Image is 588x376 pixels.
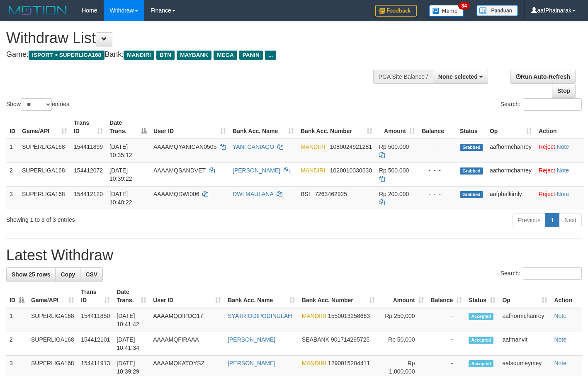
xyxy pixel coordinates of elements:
[6,332,28,356] td: 2
[557,143,569,150] a: Note
[373,70,433,84] div: PGA Site Balance /
[486,186,535,210] td: aafphalkimly
[422,190,453,198] div: - - -
[113,332,150,356] td: [DATE] 10:41:34
[486,163,535,186] td: aafhormchanrey
[328,360,370,366] span: Copy 1290015204411 to clipboard
[499,332,551,356] td: aafmanvit
[78,308,113,332] td: 154411850
[557,191,569,197] a: Note
[499,308,551,332] td: aafhormchanrey
[74,143,103,150] span: 154411899
[465,284,499,308] th: Status: activate to sort column ascending
[331,336,369,343] span: Copy 901714295725 to clipboard
[6,308,28,332] td: 1
[510,70,576,84] a: Run Auto-Refresh
[233,191,273,197] a: DWI MAULANA
[29,51,104,60] span: ISPORT > SUPERLIGA168
[106,115,150,139] th: Date Trans.: activate to sort column descending
[301,143,325,150] span: MANDIRI
[6,98,69,111] label: Show entries
[113,308,150,332] td: [DATE] 10:41:42
[228,313,292,319] a: SYATRIODIPODINULAH
[150,332,224,356] td: AAAAMQFIRAAA
[150,115,229,139] th: User ID: activate to sort column ascending
[6,51,384,59] h4: Game: Bank:
[150,308,224,332] td: AAAAMQDIPOO17
[545,213,559,227] a: 1
[486,115,535,139] th: Op: activate to sort column ascending
[214,51,237,60] span: MEGA
[535,115,584,139] th: Action
[6,212,239,224] div: Showing 1 to 3 of 3 entries
[428,308,466,332] td: -
[6,267,56,281] a: Show 25 rows
[6,30,384,46] h1: Withdraw List
[228,360,275,366] a: [PERSON_NAME]
[552,84,576,98] a: Stop
[429,5,464,17] img: Button%20Memo.svg
[328,313,370,319] span: Copy 1550013258663 to clipboard
[378,284,428,308] th: Amount: activate to sort column ascending
[378,308,428,332] td: Rp 250,000
[428,284,466,308] th: Balance: activate to sort column ascending
[302,313,326,319] span: MANDIRI
[301,167,325,174] span: MANDIRI
[19,163,70,186] td: SUPERLIGA168
[302,360,326,366] span: MANDIRI
[224,284,299,308] th: Bank Acc. Name: activate to sort column ascending
[74,191,103,197] span: 154412120
[523,98,582,111] input: Search:
[6,247,582,264] h1: Latest Withdraw
[153,191,199,197] span: AAAAMQDWI006
[6,139,19,163] td: 1
[535,186,584,210] td: ·
[539,167,555,174] a: Reject
[113,284,150,308] th: Date Trans.: activate to sort column ascending
[6,284,28,308] th: ID: activate to sort column descending
[460,191,483,198] span: Grabbed
[302,336,329,343] span: SEABANK
[233,143,274,150] a: YANI CANIAGO
[486,139,535,163] td: aafhormchanrey
[422,166,453,175] div: - - -
[28,332,78,356] td: SUPERLIGA168
[233,167,280,174] a: [PERSON_NAME]
[74,167,103,174] span: 154412072
[551,284,582,308] th: Action
[539,191,555,197] a: Reject
[6,4,69,17] img: MOTION_logo.png
[469,360,493,367] span: Accepted
[239,51,263,60] span: PANIN
[109,143,132,158] span: [DATE] 10:35:12
[150,284,224,308] th: User ID: activate to sort column ascending
[379,191,409,197] span: Rp 200.000
[554,360,566,366] a: Note
[469,337,493,344] span: Accepted
[513,213,546,227] a: Previous
[177,51,211,60] span: MAYBANK
[301,191,310,197] span: BSI
[554,313,566,319] a: Note
[422,143,453,151] div: - - -
[12,271,50,278] span: Show 25 rows
[315,191,347,197] span: Copy 7263462925 to clipboard
[433,70,488,84] button: None selected
[557,167,569,174] a: Note
[375,5,417,17] img: Feedback.jpg
[523,267,582,280] input: Search:
[19,139,70,163] td: SUPERLIGA168
[6,186,19,210] td: 3
[379,143,409,150] span: Rp 500.000
[61,271,75,278] span: Copy
[19,186,70,210] td: SUPERLIGA168
[299,284,378,308] th: Bank Acc. Number: activate to sort column ascending
[378,332,428,356] td: Rp 50,000
[153,167,206,174] span: AAAAMQSANDVET
[153,143,216,150] span: AAAAMQYANICAN0505
[78,284,113,308] th: Trans ID: activate to sort column ascending
[6,115,19,139] th: ID
[428,332,466,356] td: -
[499,284,551,308] th: Op: activate to sort column ascending
[28,284,78,308] th: Game/API: activate to sort column ascending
